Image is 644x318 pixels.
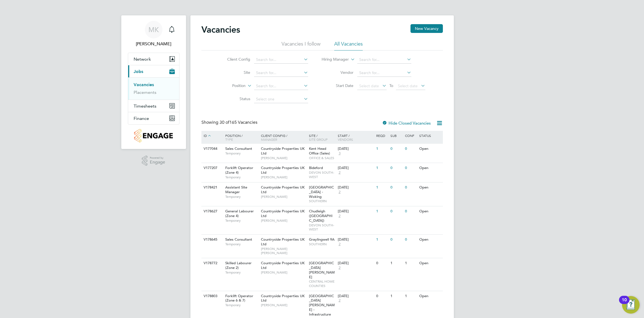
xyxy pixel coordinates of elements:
span: Vendors [338,137,353,142]
div: 1 [375,235,389,245]
div: 0 [389,182,403,193]
span: Temporary [225,303,258,307]
div: Reqd [375,131,389,140]
input: Search for... [357,56,411,64]
span: Bideford [309,165,323,170]
div: Open [418,144,442,154]
div: 1 [389,291,403,301]
div: 0 [404,144,418,154]
div: 0 [389,235,403,245]
span: [PERSON_NAME] [261,156,306,160]
span: 2 [338,266,341,270]
span: Temporary [225,242,258,246]
span: [PERSON_NAME] [261,175,306,179]
a: Placements [134,90,156,95]
div: Start / [336,131,375,144]
input: Search for... [254,82,308,90]
label: Status [219,96,250,101]
span: [GEOGRAPHIC_DATA][PERSON_NAME] [309,261,335,279]
div: [DATE] [338,185,373,190]
span: Countryside Properties UK Ltd [261,165,305,175]
span: Powered by [150,156,165,160]
span: [PERSON_NAME] [261,303,306,307]
span: Network [134,57,151,62]
span: [PERSON_NAME] [261,270,306,275]
div: [DATE] [338,147,373,151]
div: 0 [404,235,418,245]
label: Start Date [322,83,353,88]
label: Position [214,83,246,89]
span: Countryside Properties UK Ltd [261,209,305,218]
div: Open [418,182,442,193]
span: Chudleigh ([GEOGRAPHIC_DATA]) [309,209,333,223]
input: Search for... [357,69,411,77]
div: [DATE] [338,237,373,242]
div: 1 [404,258,418,268]
input: Select one [254,95,308,103]
span: General Labourer (Zone 4) [225,209,254,218]
input: Search for... [254,56,308,64]
span: Finance [134,116,149,121]
div: Showing [201,120,258,125]
div: 1 [404,291,418,301]
span: Jobs [134,69,143,74]
span: Countryside Properties UK Ltd [261,261,305,270]
span: [PERSON_NAME] [PERSON_NAME] [261,247,306,255]
div: V178772 [202,258,221,268]
div: Position / [221,131,260,144]
div: 10 [622,300,627,307]
span: [GEOGRAPHIC_DATA] - Woking [309,185,334,199]
span: Countryside Properties UK Ltd [261,294,305,303]
span: DEVON SOUTH-WEST [309,223,335,232]
span: Engage [150,160,165,165]
div: Open [418,258,442,268]
div: 0 [389,144,403,154]
div: 1 [375,182,389,193]
span: 2 [338,214,341,218]
span: Sales Consultant [225,146,252,151]
button: Network [128,53,179,65]
div: 0 [375,291,389,301]
span: Assistant Site Manager [225,185,247,194]
li: Vacancies I follow [282,41,320,50]
span: DEVON SOUTH-WEST [309,170,335,179]
span: 3 [338,151,341,156]
label: Client Config [219,57,250,62]
a: Powered byEngage [142,156,165,166]
span: 2 [338,190,341,195]
span: Temporary [225,175,258,179]
span: Select date [359,83,379,88]
div: Conf [404,131,418,140]
span: [PERSON_NAME] [261,195,306,199]
span: 2 [338,242,341,247]
span: Kent Head Office (Sales) [309,146,330,156]
button: Finance [128,112,179,124]
div: [DATE] [338,166,373,170]
div: ID [202,131,221,141]
div: [DATE] [338,294,373,299]
div: 1 [375,163,389,173]
button: Jobs [128,65,179,77]
span: MK [148,26,159,33]
span: 30 of [220,120,229,125]
span: Temporary [225,151,258,156]
div: V178803 [202,291,221,301]
a: MK[PERSON_NAME] [128,21,179,47]
input: Search for... [254,69,308,77]
span: Temporary [225,195,258,199]
div: 0 [404,182,418,193]
div: 0 [404,206,418,216]
span: Countryside Properties UK Ltd [261,237,305,246]
span: Mike King [128,41,179,47]
span: SOUTHERN [309,199,335,203]
span: Temporary [225,218,258,223]
div: V178645 [202,235,221,245]
button: New Vacancy [410,24,443,33]
button: Timesheets [128,100,179,112]
div: Sub [389,131,403,140]
div: 0 [389,206,403,216]
span: Countryside Properties UK Ltd [261,146,305,156]
div: [DATE] [338,209,373,214]
div: Open [418,291,442,301]
span: CENTRAL HOME COUNTIES [309,279,335,288]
